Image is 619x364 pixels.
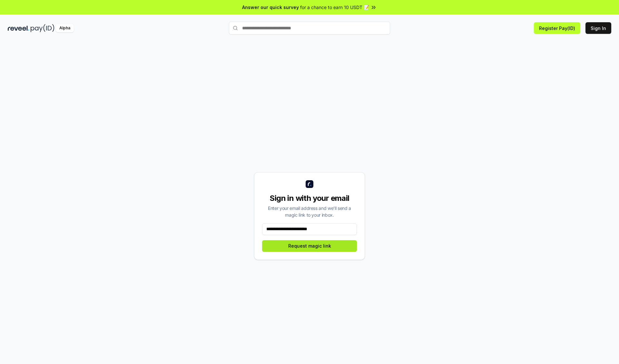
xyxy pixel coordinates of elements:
img: reveel_dark [8,24,29,32]
img: logo_small [306,180,313,188]
div: Sign in with your email [262,193,357,203]
button: Register Pay(ID) [534,22,580,34]
button: Request magic link [262,240,357,252]
span: for a chance to earn 10 USDT 📝 [300,4,369,11]
span: Answer our quick survey [242,4,299,11]
img: pay_id [31,24,54,32]
div: Enter your email address and we’ll send a magic link to your inbox. [262,205,357,218]
button: Sign In [585,22,611,34]
div: Alpha [56,24,74,32]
